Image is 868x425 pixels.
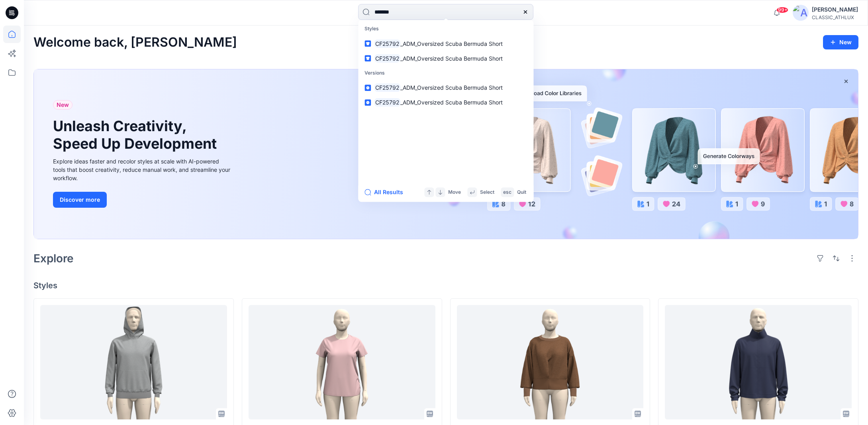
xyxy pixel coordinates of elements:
h2: Welcome back, [PERSON_NAME] [33,35,237,50]
a: MM26091_ADM_WOMENS ESSENTIAL TEE WITH SIDE RUCHING [249,305,435,420]
p: Versions [360,66,532,81]
p: Styles [360,22,532,36]
span: _ADM_Oversized Scuba Bermuda Short [400,55,503,62]
span: _ADM_Oversized Scuba Bermuda Short [400,99,503,106]
p: Quit [517,188,526,197]
span: New [57,100,69,110]
div: [PERSON_NAME] [812,5,858,14]
button: Discover more [53,192,107,208]
button: New [823,35,858,49]
a: CF25792_ADM_Oversized Scuba Bermuda Short [360,80,532,95]
p: Select [480,188,494,197]
h1: Unleash Creativity, Speed Up Development [53,118,220,152]
h2: Explore [33,252,74,265]
span: _ADM_Oversized Scuba Bermuda Short [400,84,503,91]
p: esc [503,188,511,197]
a: CF25792_ADM_Oversized Scuba Bermuda Short [360,36,532,51]
mark: CF25792 [374,83,400,92]
img: avatar [793,5,809,21]
span: 99+ [776,7,788,13]
a: MM26030_ADM_MENS DYNAMIC KNIT MOCK NECK JACKET [665,305,852,420]
mark: CF25792 [374,39,400,48]
div: CLASSIC_ATHLUX [812,14,858,20]
p: Move [448,188,461,197]
mark: CF25792 [374,54,400,63]
a: Discover more [53,192,232,208]
a: CF25792_ADM_Oversized Scuba Bermuda Short [360,95,532,110]
div: Explore ideas faster and recolor styles at scale with AI-powered tools that boost creativity, red... [53,157,232,182]
button: All Results [364,187,408,197]
a: MM26033_ADM_MENS TEXTURED DBL KNIT HOODIE [40,305,227,420]
h4: Styles [33,281,858,290]
a: MM26050_ADM_FAVORITE BRUSHED BACK CREW [457,305,644,420]
mark: CF25792 [374,98,400,107]
span: _ADM_Oversized Scuba Bermuda Short [400,40,503,47]
a: CF25792_ADM_Oversized Scuba Bermuda Short [360,51,532,66]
